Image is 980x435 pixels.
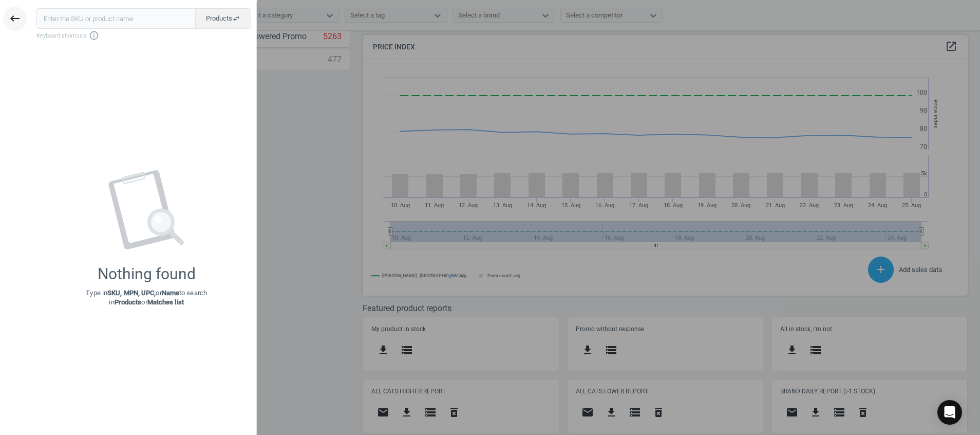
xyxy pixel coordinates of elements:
[162,289,179,297] strong: Name
[195,8,251,29] button: Productsswap_horiz
[107,289,156,297] strong: SKU, MPN, UPC,
[9,12,21,25] i: keyboard_backspace
[36,30,251,41] span: Keyboard shortcuts
[86,288,207,307] p: Type in or to search in or
[36,8,196,29] input: Enter the SKU or product name
[115,298,142,306] strong: Products
[206,14,240,23] span: Products
[937,400,962,425] div: Open Intercom Messenger
[98,265,196,283] div: Nothing found
[3,7,27,31] button: keyboard_backspace
[232,14,240,23] i: swap_horiz
[89,30,99,41] i: info_outline
[147,298,184,306] strong: Matches list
